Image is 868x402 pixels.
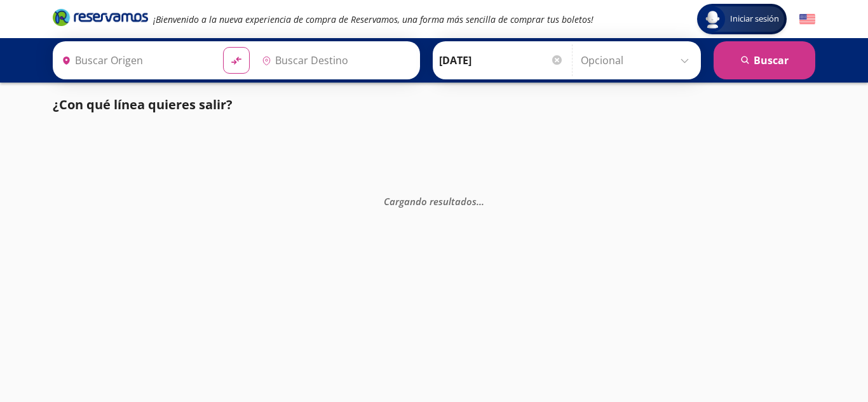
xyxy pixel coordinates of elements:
button: Buscar [714,41,815,79]
p: ¿Con qué línea quieres salir? [53,95,233,114]
span: . [479,194,482,207]
input: Elegir Fecha [439,44,564,76]
input: Buscar Destino [257,44,413,76]
span: . [477,194,479,207]
em: Cargando resultados [384,194,484,207]
em: ¡Bienvenido a la nueva experiencia de compra de Reservamos, una forma más sencilla de comprar tus... [153,13,593,25]
a: Brand Logo [53,8,148,30]
input: Opcional [581,44,695,76]
span: . [482,194,484,207]
i: Brand Logo [53,8,148,27]
span: Iniciar sesión [725,13,784,25]
button: English [799,11,815,27]
input: Buscar Origen [57,44,213,76]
